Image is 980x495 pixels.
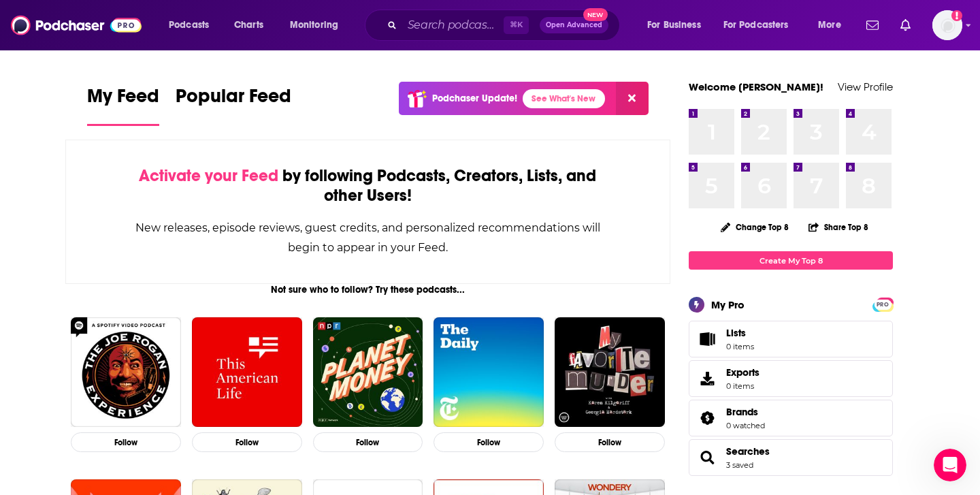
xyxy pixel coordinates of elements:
[176,84,291,116] span: Popular Feed
[647,16,701,35] span: For Business
[689,321,893,357] a: Lists
[861,14,884,37] a: Show notifications dropdown
[546,22,602,29] span: Open Advanced
[726,327,746,339] span: Lists
[280,14,356,36] button: open menu
[808,214,869,240] button: Share Top 8
[693,448,721,467] a: Searches
[689,80,823,93] a: Welcome [PERSON_NAME]!
[713,219,797,236] button: Change Top 8
[932,10,962,40] span: Logged in as AustinGood
[726,406,765,418] a: Brands
[169,16,209,35] span: Podcasts
[726,327,754,339] span: Lists
[313,317,423,428] img: Planet Money
[934,449,966,481] iframe: Intercom live chat
[689,360,893,397] a: Exports
[726,366,759,379] span: Exports
[176,84,291,126] a: Popular Feed
[192,317,302,428] img: This American Life
[434,432,544,452] button: Follow
[693,330,721,349] span: Lists
[139,165,278,186] span: Activate your Feed
[808,14,858,36] button: open menu
[402,14,504,36] input: Search podcasts, credits, & more...
[234,16,263,35] span: Charts
[638,14,718,36] button: open menu
[715,14,808,36] button: open menu
[434,317,544,428] img: The Daily
[225,14,272,36] a: Charts
[711,298,745,311] div: My Pro
[134,218,602,257] div: New releases, episode reviews, guest credits, and personalized recommendations will begin to appe...
[87,84,159,116] span: My Feed
[726,421,765,430] a: 0 watched
[290,16,338,35] span: Monitoring
[818,16,841,35] span: More
[71,432,181,452] button: Follow
[11,12,142,38] img: Podchaser - Follow, Share and Rate Podcasts
[838,80,893,93] a: View Profile
[504,16,529,34] span: ⌘ K
[71,317,181,428] img: The Joe Rogan Experience
[540,17,608,33] button: Open AdvancedNew
[726,381,759,391] span: 0 items
[313,432,423,452] button: Follow
[932,10,962,40] button: Show profile menu
[726,460,753,470] a: 3 saved
[583,8,608,21] span: New
[875,299,891,309] a: PRO
[432,93,517,104] p: Podchaser Update!
[723,16,789,35] span: For Podcasters
[555,317,665,428] img: My Favorite Murder with Karen Kilgariff and Georgia Hardstark
[378,10,633,41] div: Search podcasts, credits, & more...
[932,10,962,40] img: User Profile
[87,84,159,126] a: My Feed
[192,432,302,452] button: Follow
[875,300,891,310] span: PRO
[689,439,893,476] span: Searches
[895,14,916,37] a: Show notifications dropdown
[693,369,721,388] span: Exports
[134,166,602,206] div: by following Podcasts, Creators, Lists, and other Users!
[689,251,893,270] a: Create My Top 8
[726,445,770,458] a: Searches
[726,406,758,418] span: Brands
[555,432,665,452] button: Follow
[693,409,721,428] a: Brands
[159,14,227,36] button: open menu
[65,284,670,296] div: Not sure who to follow? Try these podcasts...
[951,10,962,21] svg: Add a profile image
[689,400,893,436] span: Brands
[726,342,754,351] span: 0 items
[523,89,605,108] a: See What's New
